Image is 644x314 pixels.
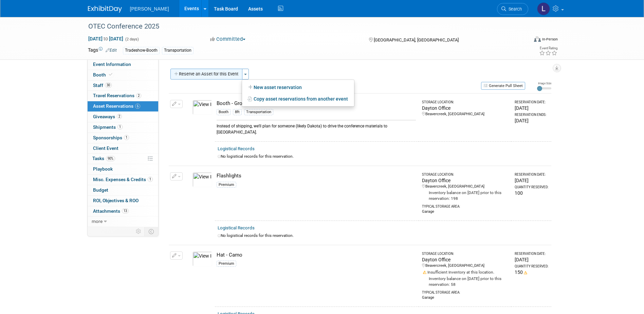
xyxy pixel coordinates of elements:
[422,177,509,184] div: Dayton Office
[162,47,194,54] div: Transportation
[88,122,158,133] a: Shipments1
[88,91,158,101] a: Travel Reservations2
[515,251,548,256] div: Reservation Date:
[86,20,518,33] div: OTEC Conference 2025
[93,135,129,140] span: Sponsorships
[192,172,212,187] img: View Images
[244,109,273,115] div: Transportation
[123,47,160,54] div: Tradeshow-Booth
[106,48,117,53] a: Edit
[233,109,242,115] div: 8ft
[93,208,129,214] span: Attachments
[422,105,509,111] div: Dayton Office
[515,269,548,276] div: 150
[422,111,509,117] div: Beavercreek, [GEOGRAPHIC_DATA]
[534,36,541,42] img: Format-Inperson.png
[515,256,548,263] div: [DATE]
[93,187,108,193] span: Budget
[93,72,114,77] span: Booth
[192,100,212,115] img: View Images
[93,177,153,182] span: Misc. Expenses & Credits
[88,185,158,195] a: Budget
[88,206,158,216] a: Attachments13
[497,3,528,15] a: Search
[208,36,248,43] button: Committed
[515,105,548,111] div: [DATE]
[515,185,548,190] div: Quantity Reserved:
[93,62,131,67] span: Event Information
[88,36,124,42] span: [DATE] [DATE]
[515,117,548,124] div: [DATE]
[422,287,509,295] div: Typical Storage Area:
[217,251,416,259] div: Hat - Camo
[515,172,548,177] div: Reservation Date:
[515,190,548,196] div: 100
[93,166,113,172] span: Playbook
[124,135,129,140] span: 1
[422,209,509,214] div: Garage
[422,189,509,202] div: Inventory balance on [DATE] prior to this reservation: 198
[217,120,416,135] div: Instead of shipping, we'll plan for someone (likely Dakota) to drive the conference materials to ...
[88,101,158,111] a: Asset Reservations6
[488,35,558,46] div: Event Format
[103,36,109,41] span: to
[93,93,141,98] span: Travel Reservations
[93,145,118,151] span: Client Event
[136,93,141,98] span: 2
[217,261,236,267] div: Premium
[422,251,509,256] div: Storage Location:
[88,164,158,174] a: Playbook
[374,37,459,42] span: [GEOGRAPHIC_DATA], [GEOGRAPHIC_DATA]
[217,182,236,188] div: Premium
[170,69,242,80] button: Reserve an Asset for this Event
[93,114,122,119] span: Giveaways
[88,216,158,227] a: more
[217,100,416,107] div: Booth - Growing to Move You Forward
[88,112,158,122] a: Giveaways2
[217,172,416,179] div: Flashlights
[125,37,139,41] span: (2 days)
[515,112,548,117] div: Reservation Ends:
[88,70,158,80] a: Booth
[88,196,158,206] a: ROI, Objectives & ROO
[537,81,551,85] div: Image Size
[93,124,123,130] span: Shipments
[422,268,509,275] div: Insufficient Inventory at this location.
[88,154,158,164] a: Tasks90%
[88,143,158,154] a: Client Event
[539,47,557,50] div: Event Rating
[88,133,158,143] a: Sponsorships1
[422,275,509,287] div: Inventory balance on [DATE] prior to this reservation: 58
[192,251,212,266] img: View Images
[88,47,117,54] td: Tags
[106,156,115,161] span: 90%
[218,146,255,151] a: Logistical Records
[93,83,112,88] span: Staff
[218,233,549,239] div: No logistical records for this reservation.
[242,82,354,93] a: New asset reservation
[422,172,509,177] div: Storage Location:
[109,73,112,76] i: Booth reservation complete
[135,104,140,109] span: 6
[218,154,549,159] div: No logistical records for this reservation.
[242,93,354,105] a: Copy asset reservations from another event
[92,219,103,224] span: more
[481,82,525,90] button: Generate Pull Sheet
[122,208,129,213] span: 13
[515,177,548,184] div: [DATE]
[537,2,550,15] img: Latice Spann
[130,6,169,12] span: [PERSON_NAME]
[422,184,509,189] div: Beavercreek, [GEOGRAPHIC_DATA]
[218,225,255,230] a: Logistical Records
[133,227,145,236] td: Personalize Event Tab Strip
[217,109,231,115] div: Booth
[148,177,153,182] span: 1
[93,103,140,109] span: Asset Reservations
[88,59,158,70] a: Event Information
[117,124,123,129] span: 1
[93,198,139,203] span: ROI, Objectives & ROO
[422,263,509,268] div: Beavercreek, [GEOGRAPHIC_DATA]
[515,100,548,105] div: Reservation Date:
[422,202,509,209] div: Typical Storage Area:
[88,6,122,13] img: ExhibitDay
